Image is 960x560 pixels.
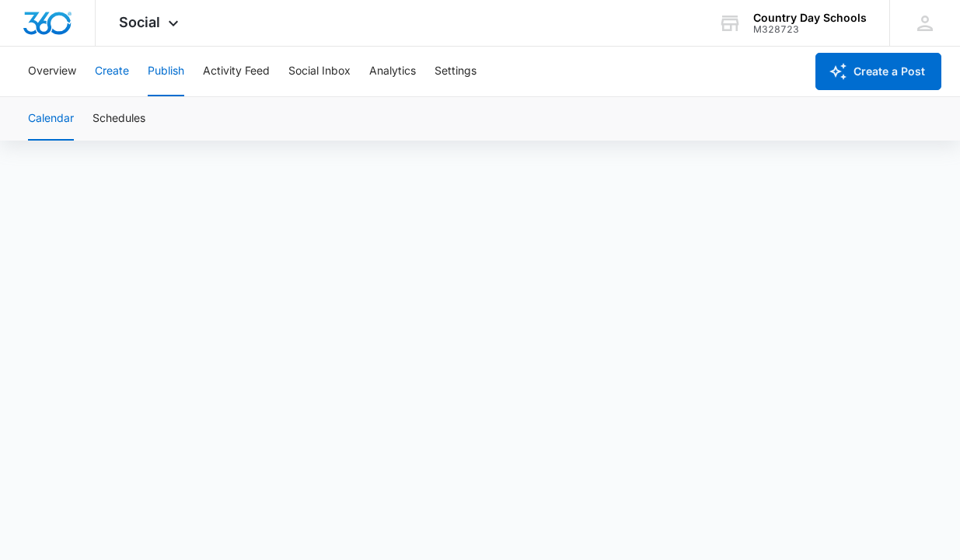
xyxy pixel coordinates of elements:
button: Schedules [93,97,145,141]
button: Create a Post [815,53,941,90]
button: Calendar [28,97,74,141]
button: Overview [28,47,76,96]
span: Social [119,14,160,30]
button: Activity Feed [203,47,270,96]
div: account name [753,12,867,24]
button: Settings [435,47,477,96]
button: Social Inbox [288,47,351,96]
button: Publish [148,47,184,96]
button: Create [95,47,129,96]
button: Analytics [369,47,416,96]
div: account id [753,24,867,35]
